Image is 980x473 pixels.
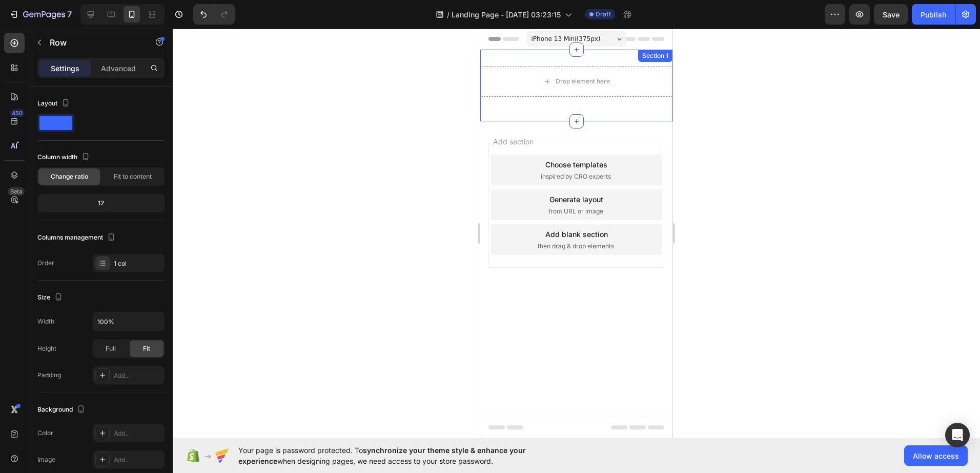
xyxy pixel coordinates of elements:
div: 1 col [114,259,162,268]
div: Publish [921,9,946,20]
div: Column width [37,150,92,164]
p: 7 [67,8,72,20]
div: 12 [39,196,162,210]
span: Draft [596,10,611,19]
div: Beta [8,187,25,196]
div: Add... [114,371,162,380]
span: Your page is password protected. To when designing pages, we need access to your store password. [238,445,566,466]
div: Width [37,317,54,326]
div: Columns management [37,231,117,245]
span: synchronize your theme style & enhance your experience [238,446,526,465]
p: Settings [51,63,79,74]
span: / [447,9,450,20]
div: Undo/Redo [193,4,235,25]
span: Allow access [913,450,959,461]
div: Size [37,291,65,305]
p: Row [50,36,137,49]
div: Color [37,428,53,438]
div: Image [37,455,55,464]
div: Add... [114,456,162,465]
span: Landing Page - [DATE] 03:23:15 [452,9,561,20]
iframe: Design area [480,29,672,438]
div: Layout [37,97,72,111]
div: 450 [10,109,25,117]
div: Add... [114,429,162,438]
div: Open Intercom Messenger [945,423,970,447]
p: Advanced [101,63,136,74]
div: Background [37,403,87,417]
button: 7 [4,4,76,25]
button: Allow access [904,445,968,466]
span: Fit to content [114,172,152,181]
div: Height [37,344,56,353]
span: Fit [143,344,150,353]
input: Auto [93,312,164,331]
button: Publish [912,4,955,25]
div: Padding [37,371,61,380]
span: Change ratio [51,172,88,181]
span: Save [883,10,900,19]
div: Order [37,259,54,268]
button: Save [874,4,908,25]
span: Full [106,344,116,353]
